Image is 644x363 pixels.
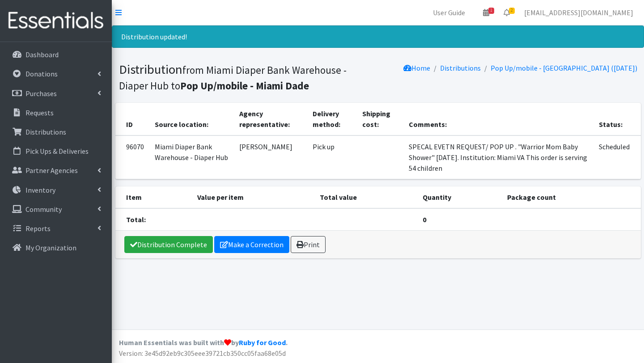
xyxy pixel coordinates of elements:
td: 96070 [115,135,149,179]
a: Inventory [4,181,108,199]
a: Reports [4,219,108,237]
span: 1 [488,8,494,14]
span: 2 [509,8,515,14]
a: Ruby for Good [239,338,286,347]
p: Reports [25,224,51,233]
a: Partner Agencies [4,161,108,179]
strong: Human Essentials was built with by . [119,338,288,347]
th: ID [115,103,149,135]
a: Distributions [440,63,481,72]
a: User Guide [426,4,472,21]
th: Delivery method: [307,103,357,135]
b: Pop Up/mobile - Miami Dade [180,79,309,92]
td: Pick up [307,135,357,179]
th: Agency representative: [234,103,307,135]
a: [EMAIL_ADDRESS][DOMAIN_NAME] [517,4,640,21]
th: Shipping cost: [357,103,403,135]
div: Distribution updated! [112,25,644,48]
th: Total value [314,186,417,208]
th: Value per item [192,186,314,208]
span: Version: 3e45d92eb9c305eee39721cb350cc05faa68e05d [119,349,286,358]
a: Distributions [4,123,108,141]
a: Requests [4,104,108,122]
p: Dashboard [25,50,59,59]
strong: 0 [423,215,426,224]
p: Inventory [25,186,55,194]
a: Print [291,236,326,253]
th: Source location: [149,103,234,135]
small: from Miami Diaper Bank Warehouse - Diaper Hub to [119,63,347,92]
img: HumanEssentials [4,6,108,36]
p: Community [25,205,62,214]
td: [PERSON_NAME] [234,135,307,179]
a: Donations [4,65,108,83]
td: Miami Diaper Bank Warehouse - Diaper Hub [149,135,234,179]
a: Dashboard [4,46,108,63]
th: Comments: [403,103,594,135]
td: Scheduled [593,135,640,179]
th: Status: [593,103,640,135]
p: Requests [25,108,54,117]
th: Item [115,186,192,208]
a: 2 [496,4,517,21]
p: Distributions [25,127,66,136]
a: Pick Ups & Deliveries [4,142,108,160]
h1: Distribution [119,62,375,93]
a: My Organization [4,239,108,257]
th: Quantity [417,186,502,208]
a: Home [403,63,430,72]
a: Pop Up/mobile - [GEOGRAPHIC_DATA] ([DATE]) [491,63,637,72]
p: Pick Ups & Deliveries [25,147,89,156]
strong: Total: [126,215,146,224]
p: Purchases [25,89,57,98]
p: Donations [25,69,58,78]
th: Package count [502,186,641,208]
p: Partner Agencies [25,166,78,175]
a: Community [4,200,108,218]
a: Purchases [4,84,108,102]
p: My Organization [25,243,76,252]
td: SPECAL EVETN REQUEST/ POP UP . "Warrior Mom Baby Shower" [DATE]. Institution: Miami VA This order... [403,135,594,179]
a: 1 [476,4,496,21]
a: Distribution Complete [124,236,213,253]
a: Make a Correction [214,236,289,253]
